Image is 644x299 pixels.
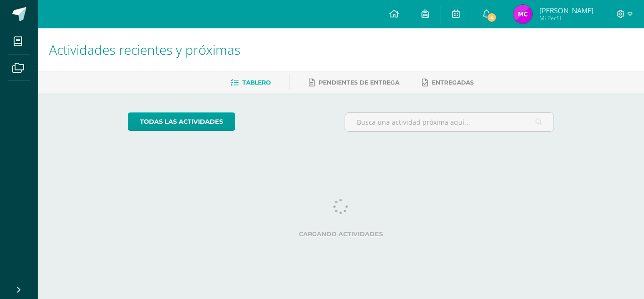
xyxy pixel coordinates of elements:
[487,12,497,23] span: 4
[539,6,594,15] span: [PERSON_NAME]
[422,75,474,90] a: Entregadas
[345,113,554,131] input: Busca una actividad próxima aquí...
[319,79,399,86] span: Pendientes de entrega
[309,75,399,90] a: Pendientes de entrega
[242,79,271,86] span: Tablero
[49,41,240,59] span: Actividades recientes y próximas
[513,5,532,24] img: 068e8a75e55ac7e9ed16a40beb4b7ab7.png
[432,79,474,86] span: Entregadas
[539,14,594,22] span: Mi Perfil
[128,231,554,238] label: Cargando actividades
[128,112,235,131] a: todas las Actividades
[231,75,271,90] a: Tablero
